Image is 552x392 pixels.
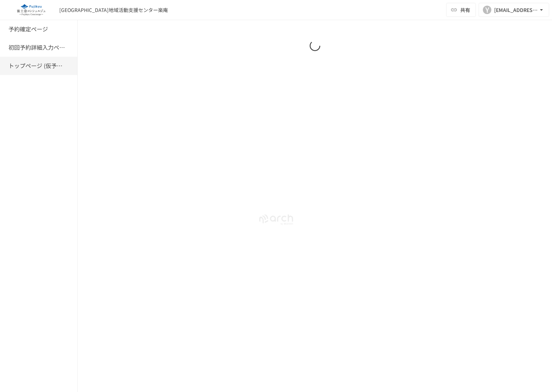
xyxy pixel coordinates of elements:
h6: 初回予約詳細入力ページ [8,43,65,52]
h6: 予約確定ページ [8,25,48,34]
h6: トップページ (仮予約一覧) [8,61,65,70]
div: [EMAIL_ADDRESS][DOMAIN_NAME] [494,6,538,14]
button: 共有 [446,3,476,17]
div: Y [483,6,491,14]
img: eQeGXtYPV2fEKIA3pizDiVdzO5gJTl2ahLbsPaD2E4R [8,4,54,15]
button: Y[EMAIL_ADDRESS][DOMAIN_NAME] [479,3,549,17]
div: [GEOGRAPHIC_DATA]地域活動支援センター楽庵 [59,6,168,14]
span: 共有 [460,6,470,14]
